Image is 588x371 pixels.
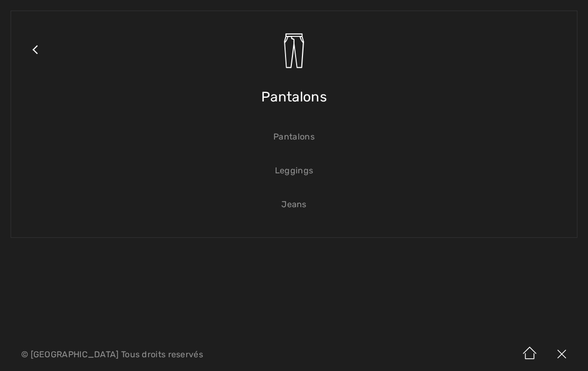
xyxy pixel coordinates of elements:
a: Leggings [22,159,566,182]
p: © [GEOGRAPHIC_DATA] Tous droits reservés [21,351,346,358]
img: X [546,338,577,371]
img: Accueil [514,338,546,371]
a: Pantalons [22,125,566,149]
span: Pantalons [261,78,327,116]
a: Jeans [22,193,566,216]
